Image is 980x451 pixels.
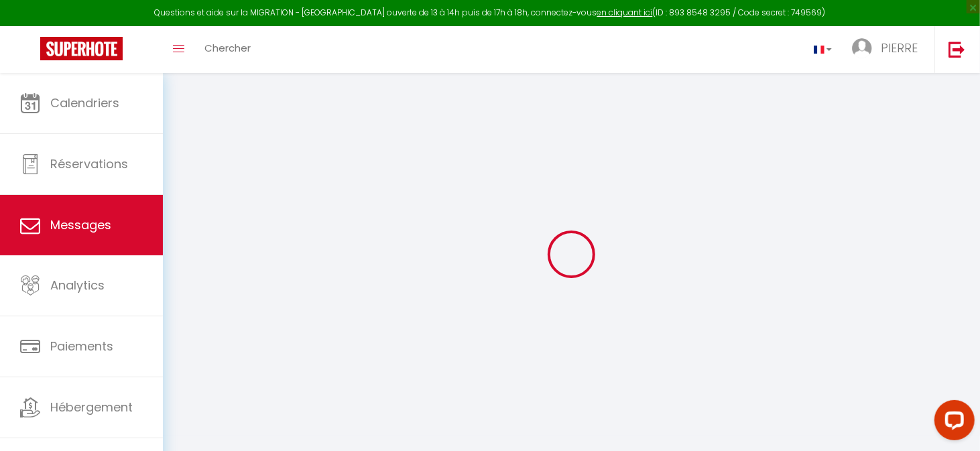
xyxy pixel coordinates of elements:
[204,41,251,55] span: Chercher
[40,37,123,60] img: Super Booking
[50,155,128,172] span: Réservations
[50,216,111,233] span: Messages
[924,395,980,451] iframe: LiveChat chat widget
[50,94,119,111] span: Calendriers
[852,38,872,58] img: ...
[50,399,133,415] span: Hébergement
[597,7,653,18] a: en cliquant ici
[50,277,105,294] span: Analytics
[842,26,934,73] a: ... PIERRE
[194,26,261,73] a: Chercher
[881,40,918,56] span: PIERRE
[50,338,113,355] span: Paiements
[948,41,965,58] img: logout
